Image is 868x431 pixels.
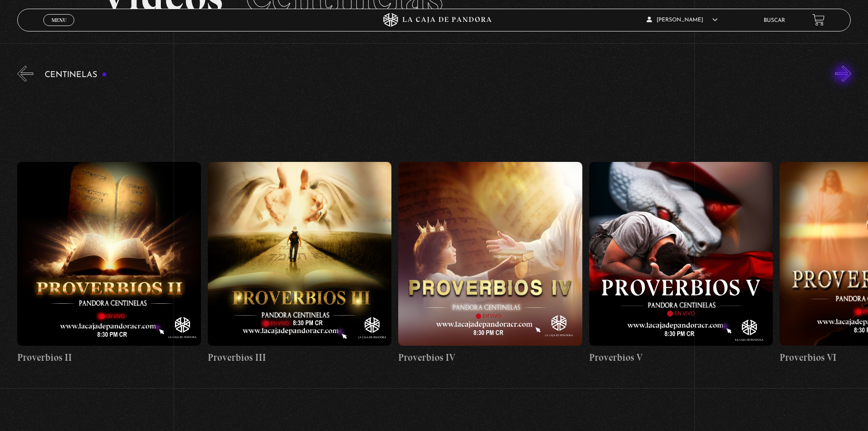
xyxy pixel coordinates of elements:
[48,25,70,31] span: Cerrar
[17,350,201,365] h4: Proverbios II
[398,350,582,365] h4: Proverbios IV
[647,17,718,23] span: [PERSON_NAME]
[589,350,773,365] h4: Proverbios V
[51,17,67,23] span: Menu
[812,14,825,26] a: View your shopping cart
[208,350,391,365] h4: Proverbios III
[835,66,851,82] button: Next
[45,71,107,79] h3: Centinelas
[17,66,33,82] button: Previous
[764,18,785,23] a: Buscar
